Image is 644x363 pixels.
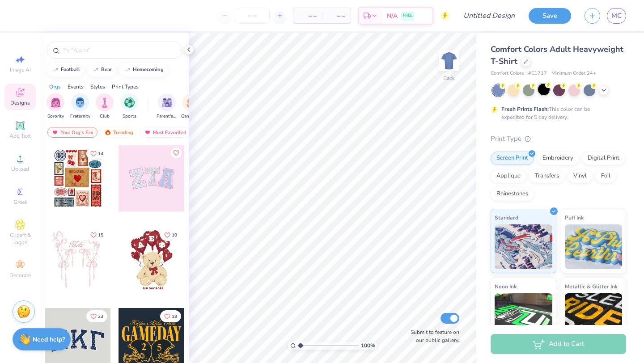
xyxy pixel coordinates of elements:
div: Most Favorited [140,127,191,138]
div: Transfers [529,169,565,183]
button: filter button [120,93,138,120]
span: Add Text [9,132,31,139]
span: 15 [98,233,103,237]
span: # C1717 [528,70,547,77]
button: homecoming [119,63,168,76]
span: Sports [123,113,136,120]
div: Vinyl [568,169,593,183]
button: filter button [47,93,64,120]
div: Digital Print [582,152,625,165]
img: trend_line.gif [124,67,131,72]
span: Parent's Weekend [157,113,177,120]
span: Decorate [9,272,31,279]
div: This color can be expedited for 5 day delivery. [501,105,611,121]
span: Sorority [47,113,64,120]
strong: Fresh Prints Flash: [501,106,549,113]
img: Standard [495,224,552,269]
div: Styles [90,83,105,91]
img: Back [440,52,458,70]
span: Minimum Order: 24 + [551,70,596,77]
div: filter for Game Day [181,93,202,120]
div: Rhinestones [491,187,534,201]
img: Sports Image [124,97,135,108]
img: most_fav.gif [144,129,151,135]
div: Foil [595,169,616,183]
button: filter button [96,93,114,120]
span: Designs [10,99,30,106]
span: – – [327,11,345,21]
span: Clipart & logos [4,232,36,246]
span: 18 [172,314,177,319]
div: Back [443,74,455,82]
div: filter for Club [96,93,114,120]
span: 33 [98,314,103,319]
div: Screen Print [491,152,534,165]
span: Comfort Colors Adult Heavyweight T-Shirt [491,44,623,67]
button: football [47,63,84,76]
span: Image AI [10,66,31,73]
button: filter button [70,93,90,120]
span: Neon Ink [495,282,517,291]
button: Like [86,310,107,322]
span: Game Day [181,113,202,120]
span: Standard [495,213,518,222]
span: Greek [13,198,27,206]
img: Metallic & Glitter Ink [565,293,623,338]
img: Puff Ink [565,224,623,269]
span: 14 [98,152,103,156]
button: Like [171,148,182,158]
div: Events [68,83,84,91]
strong: Need help? [33,335,65,344]
img: trend_line.gif [92,67,99,72]
div: filter for Sports [120,93,138,120]
div: Print Type [491,134,626,144]
input: Try "Alpha" [62,46,176,55]
button: filter button [181,93,202,120]
img: trend_line.gif [52,67,59,72]
span: FREE [403,13,412,19]
span: Fraternity [70,113,90,120]
div: football [61,67,80,72]
span: Upload [11,165,29,173]
span: Club [100,113,110,120]
span: 100 % [361,342,375,350]
img: most_fav.gif [51,129,59,135]
div: bear [101,67,112,72]
div: Embroidery [537,152,579,165]
div: Trending [100,127,137,138]
button: Like [160,310,181,322]
span: Comfort Colors [491,70,524,77]
button: Save [529,8,571,24]
span: Puff Ink [565,213,584,222]
img: Fraternity Image [75,97,85,108]
span: N/A [387,11,398,21]
span: – – [299,11,317,21]
input: – – [235,8,270,24]
img: Game Day Image [186,97,197,108]
span: MC [611,11,622,21]
div: filter for Sorority [47,93,64,120]
img: trending.gif [104,129,111,135]
div: filter for Parent's Weekend [157,93,177,120]
img: Sorority Image [51,97,61,108]
div: Print Types [112,83,139,91]
span: 10 [172,233,177,237]
button: Like [86,229,107,241]
input: Untitled Design [456,7,522,25]
button: Like [86,148,107,160]
a: MC [607,8,626,24]
div: homecoming [133,67,164,72]
span: Metallic & Glitter Ink [565,282,618,291]
div: Applique [491,169,526,183]
div: Your Org's Fav [47,127,97,138]
button: Like [160,229,181,241]
button: filter button [157,93,177,120]
img: Club Image [100,97,110,108]
label: Submit to feature on our public gallery. [406,328,459,344]
div: Orgs [49,83,61,91]
img: Neon Ink [495,293,552,338]
button: bear [87,63,116,76]
div: filter for Fraternity [70,93,90,120]
img: Parent's Weekend Image [162,97,172,108]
